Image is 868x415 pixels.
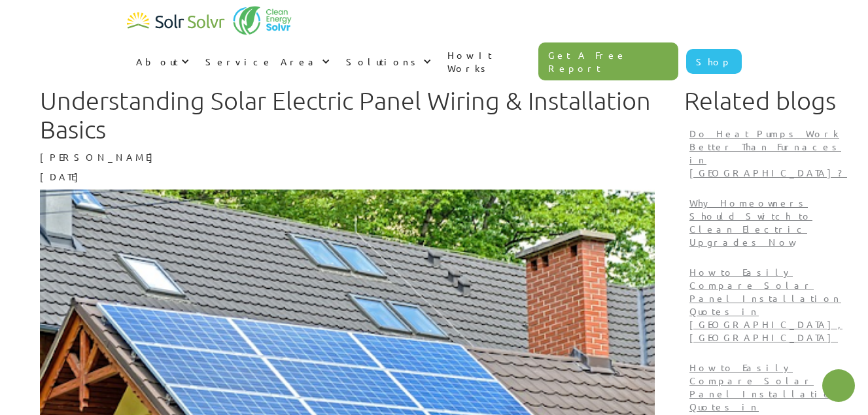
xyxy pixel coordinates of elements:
a: Why Homeowners Should Switch to Clean Electric Upgrades Now [684,191,855,260]
div: Solutions [337,42,438,81]
div: About [136,55,178,68]
a: How to Easily Compare Solar Panel Installation Quotes in [GEOGRAPHIC_DATA], [GEOGRAPHIC_DATA] [684,260,855,356]
p: [DATE] [40,170,655,183]
a: Get A Free Report [538,42,678,80]
a: Shop [686,49,742,74]
div: Service Area [196,42,337,81]
div: About [127,42,196,81]
h1: Understanding Solar Electric Panel Wiring & Installation Basics [40,86,655,144]
p: How to Easily Compare Solar Panel Installation Quotes in [GEOGRAPHIC_DATA], [GEOGRAPHIC_DATA] [689,265,850,344]
div: Service Area [205,55,319,68]
a: How It Works [438,35,539,88]
div: Solutions [346,55,420,68]
p: Why Homeowners Should Switch to Clean Electric Upgrades Now [689,196,850,248]
button: Open chatbot widget [822,369,855,402]
h1: Related blogs [684,86,855,115]
a: Do Heat Pumps Work Better Than Furnaces in [GEOGRAPHIC_DATA]? [684,122,855,191]
p: Do Heat Pumps Work Better Than Furnaces in [GEOGRAPHIC_DATA]? [689,127,850,179]
p: [PERSON_NAME] [40,150,655,163]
